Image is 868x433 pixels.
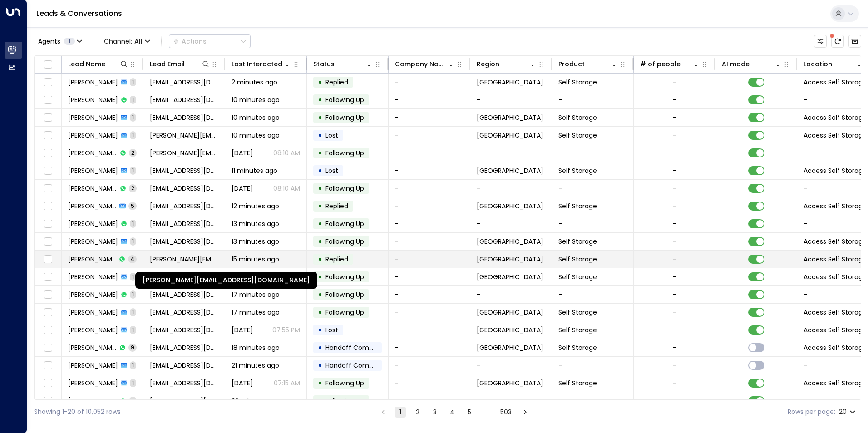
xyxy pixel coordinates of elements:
td: - [389,162,470,179]
div: Product [558,59,619,69]
div: - [673,131,676,140]
span: Replied [325,78,348,87]
div: Lead Email [150,59,185,69]
span: London [477,255,543,264]
span: Self Storage [558,78,597,87]
span: Lost [325,325,338,335]
button: Customize [814,35,827,48]
div: • [318,305,322,320]
span: Toggle select row [42,378,54,389]
button: Go to page 5 [464,407,475,418]
div: • [318,375,322,391]
span: 2 minutes ago [232,78,277,87]
span: Toggle select row [42,183,54,194]
td: - [389,392,470,409]
div: • [318,234,322,249]
span: emmaandell79@cloud.com [150,396,218,405]
div: - [673,308,676,317]
div: - [673,184,676,193]
div: Product [558,59,585,69]
td: - [389,321,470,339]
span: Self Storage [558,343,597,352]
button: Go to page 4 [447,407,458,418]
span: 1 [130,237,136,245]
div: - [673,361,676,370]
span: London [477,166,543,175]
div: Company Name [395,59,455,69]
td: - [470,392,552,409]
div: - [673,148,676,157]
p: 07:55 PM [272,325,300,335]
span: Following Up [325,95,364,104]
td: - [389,91,470,108]
div: • [318,340,322,355]
span: 21 minutes ago [232,361,279,370]
td: - [389,215,470,232]
span: Toggle select row [42,307,54,318]
td: - [389,357,470,374]
span: 1 [130,273,136,280]
div: [PERSON_NAME][EMAIL_ADDRESS][DOMAIN_NAME] [135,272,317,289]
span: Yesterday [232,184,253,193]
span: Shivali Thorve [68,325,118,335]
div: - [673,78,676,87]
td: - [389,233,470,250]
td: - [389,144,470,162]
span: Toggle select row [42,360,54,371]
span: 1 [130,379,136,387]
button: page 1 [395,407,406,418]
span: Self Storage [558,113,597,122]
td: - [389,304,470,321]
span: maruda8@yahoo.co.uk [150,219,218,228]
span: colleen@colleenharris.org [150,148,218,157]
span: David Gorton [68,255,116,264]
label: Rows per page: [788,407,835,417]
span: 13 minutes ago [232,237,279,246]
td: - [389,180,470,197]
span: yunestwins@gmail.com [150,95,218,104]
td: - [552,392,634,409]
span: Self Storage [558,237,597,246]
span: London [477,325,543,335]
span: 1 [130,78,136,86]
div: Lead Name [68,59,105,69]
span: colleen@colleenharris.org [150,131,218,140]
div: AI mode [722,59,782,69]
span: 5 [128,202,137,210]
div: - [673,202,676,211]
span: thorveshivali243@gmail.com [150,308,218,317]
td: - [389,109,470,126]
td: - [389,268,470,285]
td: - [389,286,470,303]
span: 1 [130,167,136,174]
td: - [470,357,552,374]
span: Following Up [325,148,364,157]
span: London [477,272,543,281]
button: Agents1 [34,35,85,48]
span: Following Up [325,308,364,317]
span: 9 [128,344,137,351]
span: Toggle select row [42,271,54,283]
span: Toggle select row [42,130,54,141]
div: - [673,290,676,299]
div: Company Name [395,59,446,69]
span: Lubna Al-Janabi [68,343,117,352]
span: Replied [325,255,348,264]
span: 23 minutes ago [232,396,281,405]
span: Lost [325,131,338,140]
span: 10 minutes ago [232,113,280,122]
span: olivia fernandes [68,166,118,175]
div: Region [477,59,537,69]
span: lubna.aljanabi@gmail.com [150,361,218,370]
span: Zaeyn Yunes [68,113,118,122]
td: - [389,251,470,268]
div: Last Interacted [232,59,292,69]
div: - [673,166,676,175]
button: Archived Leads [848,35,861,48]
div: … [481,407,492,418]
div: - [673,255,676,264]
span: 12 minutes ago [232,202,279,211]
div: Button group with a nested menu [169,34,251,48]
div: - [673,379,676,388]
td: - [389,74,470,91]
